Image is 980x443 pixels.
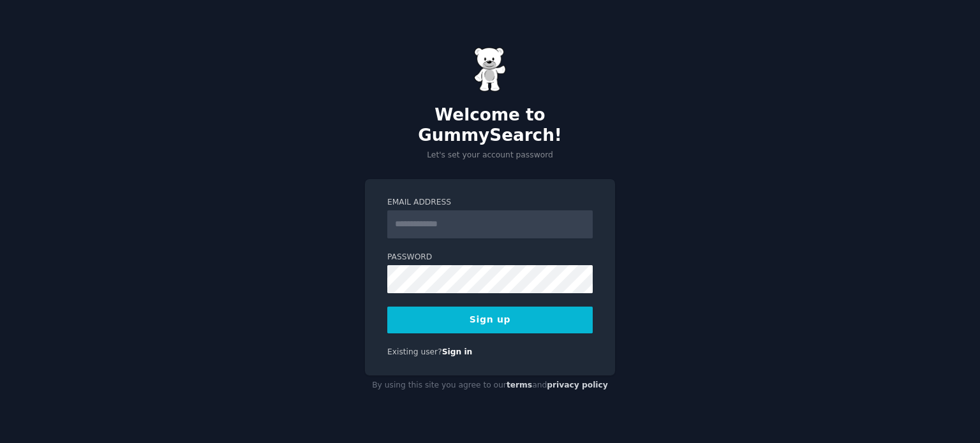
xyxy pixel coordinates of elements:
span: Existing user? [387,347,442,356]
a: Sign in [442,347,473,356]
a: terms [507,381,532,389]
h2: Welcome to GummySearch! [365,105,615,145]
label: Email Address [387,197,593,208]
div: By using this site you agree to our and [365,375,615,396]
label: Password [387,252,593,263]
a: privacy policy [547,381,608,389]
p: Let's set your account password [365,150,615,161]
button: Sign up [387,307,593,333]
img: Gummy Bear [474,47,506,92]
